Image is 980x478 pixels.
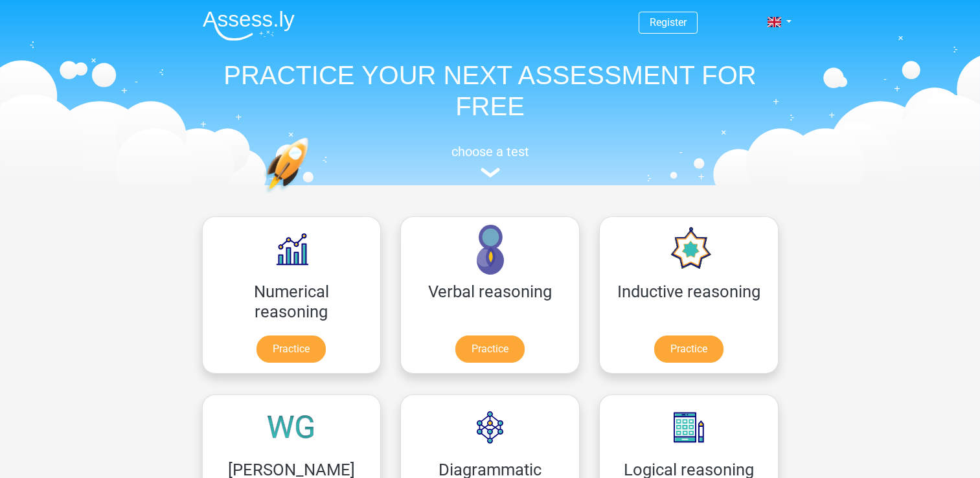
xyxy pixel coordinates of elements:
[455,336,525,363] a: Practice
[650,16,687,28] a: Register
[203,10,295,41] img: Assessly
[192,144,788,178] a: choose a test
[192,60,788,122] h1: PRACTICE YOUR NEXT ASSESSMENT FOR FREE
[264,137,359,255] img: practice
[481,168,500,177] img: assessment
[192,144,788,159] h5: choose a test
[654,336,724,363] a: Practice
[256,336,326,363] a: Practice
